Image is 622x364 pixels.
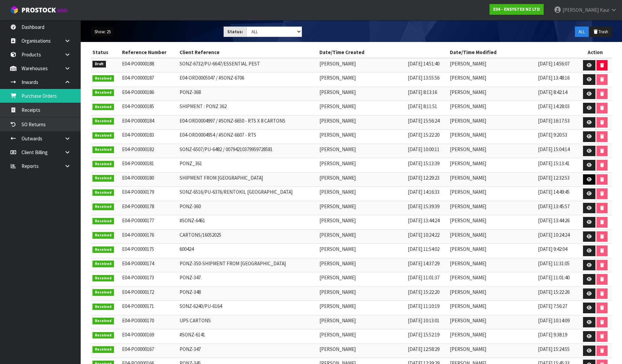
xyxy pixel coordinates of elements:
span: Received [92,189,114,196]
span: [PERSON_NAME] [450,331,486,338]
span: [PERSON_NAME] [319,303,356,309]
span: [DATE] 9:38:19 [538,331,567,338]
span: Received [92,304,114,310]
th: Action [578,47,612,58]
span: [PERSON_NAME] [319,260,356,267]
td: E04-PO0000178 [120,201,178,215]
td: SHIPMENT FROM [GEOGRAPHIC_DATA] [178,172,318,187]
th: Client Reference [178,47,318,58]
strong: E04 - ENSYSTEX NZ LTD [493,6,540,12]
span: [PERSON_NAME] [319,217,356,224]
span: [DATE] 8:13:16 [408,89,437,95]
span: [PERSON_NAME] [319,118,356,124]
span: Received [92,346,114,353]
th: Reference Number [120,47,178,58]
span: [DATE] 12:32:53 [538,175,570,181]
span: [DATE] 15:56:24 [408,118,439,124]
span: Received [92,132,114,139]
span: Received [92,232,114,239]
td: UPS CARTONS [178,315,318,329]
th: Date/Time Created [318,47,448,58]
span: [PERSON_NAME] [319,289,356,295]
td: #SONZ-6461 [178,215,318,230]
span: [DATE] 12:29:23 [408,175,439,181]
span: [DATE] 10:24:24 [538,232,570,238]
span: Received [92,203,114,210]
span: [DATE] 16:17:53 [538,118,570,124]
td: E04-ORD0004954 / #SONZ-6607 - RTS [178,130,318,144]
span: [PERSON_NAME] [319,60,356,67]
span: Received [92,175,114,182]
td: SONZ-6516/PU-6376/RENTOKIL [GEOGRAPHIC_DATA] [178,187,318,201]
span: [PERSON_NAME] [319,346,356,352]
span: [DATE] 15:39:39 [408,203,439,210]
small: WMS [57,7,68,14]
span: [DATE] 10:24:22 [408,232,439,238]
td: E04-PO0000187 [120,73,178,87]
td: PONZ-347. [178,272,318,287]
span: [DATE] 7:56:27 [538,303,567,309]
td: E04-ORD0004997 / #SONZ-6650 - RTS X 8 CARTONS [178,115,318,130]
td: E04-PO0000186 [120,87,178,101]
td: SONZ-6507/PU-6482 / 00794210379959728581 [178,144,318,158]
span: ProStock [22,6,56,14]
th: Status [91,47,120,58]
span: [PERSON_NAME] [319,246,356,252]
span: [DATE] 13:45:57 [538,203,570,210]
span: [PERSON_NAME] [450,232,486,238]
td: E04-PO0000183 [120,130,178,144]
span: Draft [92,61,106,67]
span: Received [92,146,114,153]
td: E04-PO0000176 [120,229,178,244]
span: [DATE] 15:22:20 [408,289,439,295]
span: [DATE] 15:13:39 [408,160,439,167]
span: [DATE] 11:10:19 [408,303,439,309]
span: [PERSON_NAME] [562,7,599,13]
td: E04-PO0000184 [120,115,178,130]
span: [DATE] 13:48:16 [538,75,570,81]
span: [DATE] 15:24:55 [538,346,570,352]
span: Received [92,218,114,225]
span: Received [92,118,114,125]
span: [PERSON_NAME] [450,89,486,95]
span: Received [92,332,114,339]
td: CARTONS/16052025 [178,229,318,244]
td: E04-PO0000170 [120,315,178,329]
td: E04-PO0000167 [120,344,178,358]
span: [PERSON_NAME] [319,274,356,281]
span: Received [92,75,114,82]
span: [PERSON_NAME] [319,175,356,181]
span: [DATE] 15:13:41 [538,160,570,167]
span: [DATE] 10:00:11 [408,146,439,152]
td: E04-PO0000174 [120,258,178,272]
td: E04-PO0000175 [120,244,178,258]
span: [PERSON_NAME] [450,103,486,109]
span: [PERSON_NAME] [319,146,356,152]
span: [PERSON_NAME] [319,203,356,210]
td: E04-PO0000179 [120,187,178,201]
span: [PERSON_NAME] [450,217,486,224]
span: [DATE] 8:11:51 [408,103,437,109]
span: [DATE] 13:55:56 [408,75,439,81]
span: [DATE] 15:52:19 [408,331,439,338]
span: [DATE] 11:01:37 [408,274,439,281]
span: [PERSON_NAME] [319,103,356,109]
td: #SONZ-6141 [178,329,318,344]
span: [DATE] 8:42:14 [538,89,567,95]
td: PONZ_361 [178,158,318,173]
span: Received [92,89,114,96]
span: [PERSON_NAME] [450,274,486,281]
span: [DATE] 11:54:02 [408,246,439,252]
span: Kaur [600,7,610,13]
span: [PERSON_NAME] [319,160,356,167]
span: [PERSON_NAME] [450,260,486,267]
span: [PERSON_NAME] [450,118,486,124]
span: [DATE] 14:37:29 [408,260,439,267]
span: [PERSON_NAME] [450,289,486,295]
td: E04-PO0000180 [120,172,178,187]
span: [DATE] 14:56:07 [538,60,570,67]
span: [PERSON_NAME] [319,89,356,95]
span: [DATE] 14:49:45 [538,189,570,195]
td: PONZ-348 [178,286,318,301]
span: [DATE] 9:20:53 [538,132,567,138]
